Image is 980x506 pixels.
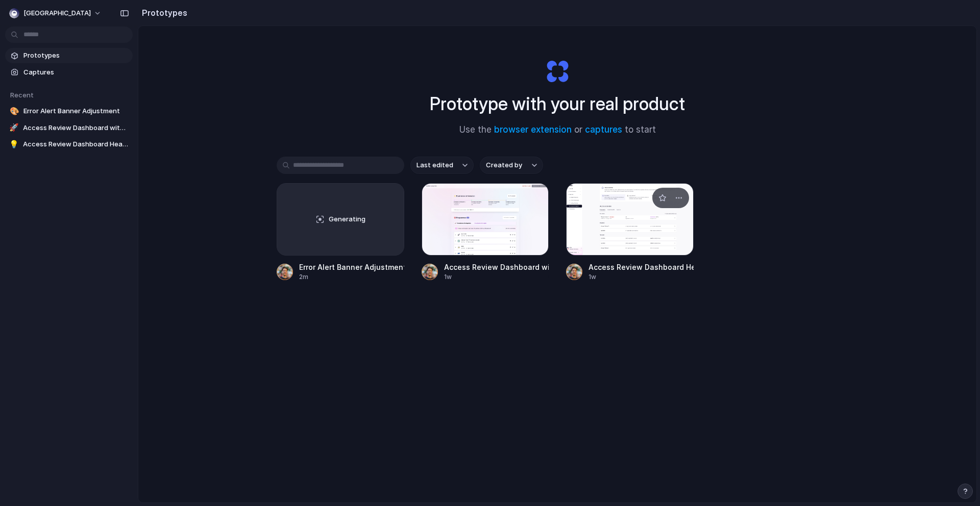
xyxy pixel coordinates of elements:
span: Captures [23,67,129,78]
button: Created by [480,157,543,174]
a: 💡Access Review Dashboard Header Guide [5,137,133,152]
span: Last edited [416,160,453,170]
a: captures [585,124,622,135]
span: Access Review Dashboard with Organized Training Programs [23,123,129,133]
a: Access Review Dashboard with Organized Training ProgramsAccess Review Dashboard with Organized Tr... [422,183,549,282]
div: 2m [299,272,404,282]
a: Prototypes [5,48,133,63]
div: 🎨 [9,106,19,116]
div: 1w [444,272,549,282]
button: [GEOGRAPHIC_DATA] [5,5,107,21]
h2: Prototypes [138,7,187,19]
div: 🚀 [9,123,19,133]
span: Generating [329,214,365,224]
span: Use the or to start [459,123,656,137]
a: Access Review Dashboard Header GuideAccess Review Dashboard Header Guide1w [566,183,694,282]
a: Captures [5,65,133,80]
h1: Prototype with your real product [430,90,685,117]
span: Created by [486,160,522,170]
span: Recent [10,91,34,99]
a: GeneratingError Alert Banner Adjustment2m [277,183,404,282]
div: Error Alert Banner Adjustment [299,262,404,272]
span: Error Alert Banner Adjustment [23,106,129,116]
a: browser extension [494,124,572,135]
a: 🚀Access Review Dashboard with Organized Training Programs [5,120,133,136]
div: 💡 [9,139,19,149]
a: 🎨Error Alert Banner Adjustment [5,104,133,119]
span: Access Review Dashboard Header Guide [23,139,129,149]
div: Access Review Dashboard with Organized Training Programs [444,262,549,272]
span: Prototypes [23,50,129,61]
button: Last edited [410,157,474,174]
div: 1w [589,272,694,282]
span: [GEOGRAPHIC_DATA] [23,8,91,18]
div: Access Review Dashboard Header Guide [589,262,694,272]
